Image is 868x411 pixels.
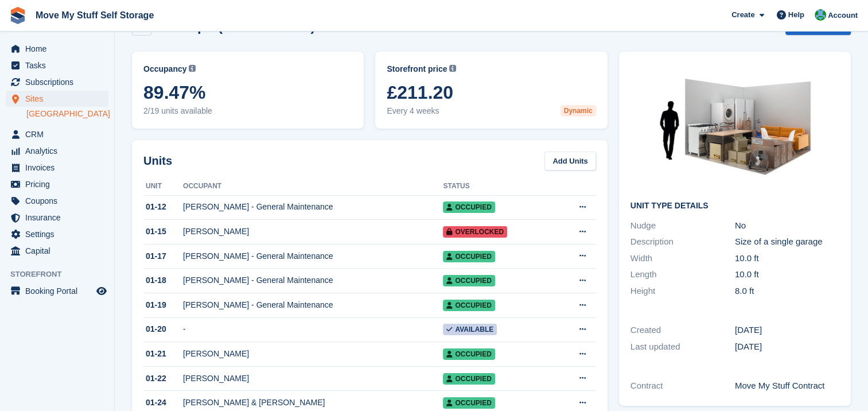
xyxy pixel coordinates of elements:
[6,193,108,209] a: menu
[815,9,826,21] img: Dan
[10,269,114,280] span: Storefront
[443,226,507,238] span: Overlocked
[25,193,94,209] span: Coupons
[143,373,183,385] div: 01-22
[183,317,443,342] td: -
[25,57,94,73] span: Tasks
[6,243,108,259] a: menu
[6,143,108,159] a: menu
[443,348,495,360] span: Occupied
[143,250,183,262] div: 01-17
[6,91,108,107] a: menu
[630,324,735,337] div: Created
[9,7,26,24] img: stora-icon-8386f47178a22dfd0bd8f6a31ec36ba5ce8667c1dd55bd0f319d3a0aa187defe.svg
[6,283,108,299] a: menu
[443,324,497,335] span: Available
[630,201,839,211] h2: Unit Type details
[143,397,183,409] div: 01-24
[630,219,735,232] div: Nudge
[25,41,94,57] span: Home
[6,176,108,192] a: menu
[449,65,456,72] img: icon-info-grey-7440780725fd019a000dd9b08b2336e03edf1995a4989e88bcd33f0948082b44.svg
[143,63,186,75] span: Occupancy
[544,152,595,170] a: Add Units
[443,397,495,409] span: Occupied
[25,210,94,226] span: Insurance
[443,275,495,286] span: Occupied
[25,243,94,259] span: Capital
[6,57,108,73] a: menu
[31,6,158,25] a: Move My Stuff Self Storage
[443,373,495,385] span: Occupied
[25,126,94,142] span: CRM
[6,160,108,176] a: menu
[25,91,94,107] span: Sites
[443,300,495,311] span: Occupied
[6,74,108,90] a: menu
[649,63,821,192] img: 100-sqft-unit.jpg
[387,63,447,75] span: Storefront price
[735,268,839,281] div: 10.0 ft
[6,126,108,142] a: menu
[387,105,595,117] span: Every 4 weeks
[183,177,443,196] th: Occupant
[26,108,108,119] a: [GEOGRAPHIC_DATA]
[735,285,839,298] div: 8.0 ft
[828,10,858,21] span: Account
[183,250,443,262] div: [PERSON_NAME] - General Maintenance
[735,219,839,232] div: No
[183,397,443,409] div: [PERSON_NAME] & [PERSON_NAME]
[143,274,183,286] div: 01-18
[6,210,108,226] a: menu
[630,268,735,281] div: Length
[143,323,183,335] div: 01-20
[143,201,183,213] div: 01-12
[143,177,183,196] th: Unit
[735,252,839,265] div: 10.0 ft
[630,252,735,265] div: Width
[183,373,443,385] div: [PERSON_NAME]
[183,226,443,238] div: [PERSON_NAME]
[143,152,172,169] h2: Units
[143,299,183,311] div: 01-19
[731,9,754,21] span: Create
[788,9,804,21] span: Help
[143,348,183,360] div: 01-21
[25,160,94,176] span: Invoices
[189,65,196,72] img: icon-info-grey-7440780725fd019a000dd9b08b2336e03edf1995a4989e88bcd33f0948082b44.svg
[183,299,443,311] div: [PERSON_NAME] - General Maintenance
[443,177,554,196] th: Status
[560,105,596,117] div: Dynamic
[735,340,839,354] div: [DATE]
[387,82,595,103] span: £211.20
[443,251,495,262] span: Occupied
[735,379,839,393] div: Move My Stuff Contract
[143,82,352,103] span: 89.47%
[183,201,443,213] div: [PERSON_NAME] - General Maintenance
[183,274,443,286] div: [PERSON_NAME] - General Maintenance
[25,226,94,242] span: Settings
[630,379,735,393] div: Contract
[25,283,94,299] span: Booking Portal
[6,226,108,242] a: menu
[25,74,94,90] span: Subscriptions
[6,41,108,57] a: menu
[25,143,94,159] span: Analytics
[95,284,108,298] a: Preview store
[443,201,495,213] span: Occupied
[630,235,735,249] div: Description
[143,105,352,117] span: 2/19 units available
[630,285,735,298] div: Height
[143,226,183,238] div: 01-15
[183,348,443,360] div: [PERSON_NAME]
[25,176,94,192] span: Pricing
[630,340,735,354] div: Last updated
[735,324,839,337] div: [DATE]
[735,235,839,249] div: Size of a single garage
